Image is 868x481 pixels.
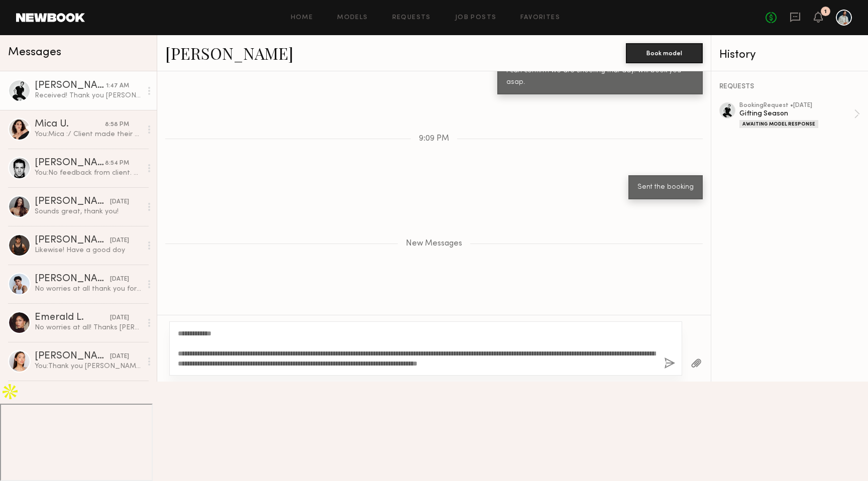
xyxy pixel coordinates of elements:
[105,120,129,130] div: 8:58 PM
[719,83,860,90] div: REQUESTS
[35,351,110,362] div: [PERSON_NAME]
[35,91,142,100] div: Received! Thank you [PERSON_NAME]! The day rate we discussed is based on an eight hour day. Curre...
[455,15,497,21] a: Job Posts
[637,182,694,193] div: Sent the booking
[35,362,142,371] div: You: Thank you [PERSON_NAME]!
[337,15,368,21] a: Models
[520,15,560,21] a: Favorites
[291,15,313,21] a: Home
[35,313,110,323] div: Emerald L.
[110,197,129,207] div: [DATE]
[719,49,860,61] div: History
[105,159,129,168] div: 8:54 PM
[8,47,61,58] span: Messages
[35,119,105,130] div: Mica U.
[506,65,694,88] div: I can confirm we are shooting that day. Will book you asap.
[35,207,142,216] div: Sounds great, thank you!
[110,236,129,246] div: [DATE]
[35,168,142,178] div: You: No feedback from client. They just sent me the ones they wanted and that was it, sorry my guy
[35,323,142,332] div: No worries at all! Thanks [PERSON_NAME]
[35,81,106,91] div: [PERSON_NAME]
[106,81,129,91] div: 1:47 AM
[739,102,860,128] a: bookingRequest •[DATE]Gifting SeasonAwaiting Model Response
[35,246,142,255] div: Likewise! Have a good doy
[824,9,827,15] div: 1
[419,135,449,143] span: 9:09 PM
[739,102,854,109] div: booking Request • [DATE]
[35,274,110,284] div: [PERSON_NAME]
[35,284,142,294] div: No worries at all thank you for the opportunity
[739,109,854,118] div: Gifting Season
[35,197,110,207] div: [PERSON_NAME]
[35,235,110,246] div: [PERSON_NAME]
[392,15,431,21] a: Requests
[626,48,703,57] a: Book model
[35,158,105,168] div: [PERSON_NAME]
[165,42,293,64] a: [PERSON_NAME]
[739,120,818,128] div: Awaiting Model Response
[110,275,129,284] div: [DATE]
[626,43,703,63] button: Book model
[110,352,129,362] div: [DATE]
[35,130,142,139] div: You: Mica :/ Client made their decision [DATE]. I feel like they would have really liked your ene...
[406,239,462,248] span: New Messages
[110,313,129,323] div: [DATE]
